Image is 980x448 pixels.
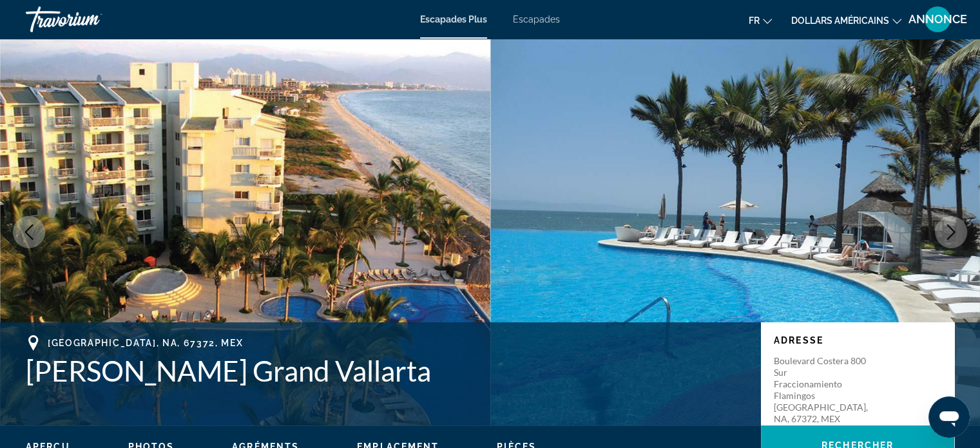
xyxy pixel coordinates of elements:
button: Next image [935,216,967,248]
button: Changer de devise [791,11,901,30]
font: dollars américains [791,15,889,26]
font: ANNONCE [908,12,967,26]
button: Changer de langue [749,11,772,30]
button: Previous image [13,216,45,248]
h1: [PERSON_NAME] Grand Vallarta [26,354,748,387]
iframe: Bouton pour lancer la fenêtre de messagerie [928,396,970,438]
a: Travorium [26,3,155,36]
a: Escapades Plus [420,14,487,24]
a: Escapades [513,14,560,24]
span: [GEOGRAPHIC_DATA], NA, 67372, MEX [48,338,243,348]
button: Menu utilisateur [921,6,954,33]
font: fr [749,15,760,26]
p: Boulevard Costera 800 Sur Fraccionamiento Flamingos [GEOGRAPHIC_DATA], NA, 67372, MEX [774,355,877,425]
p: Adresse [774,335,941,346]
